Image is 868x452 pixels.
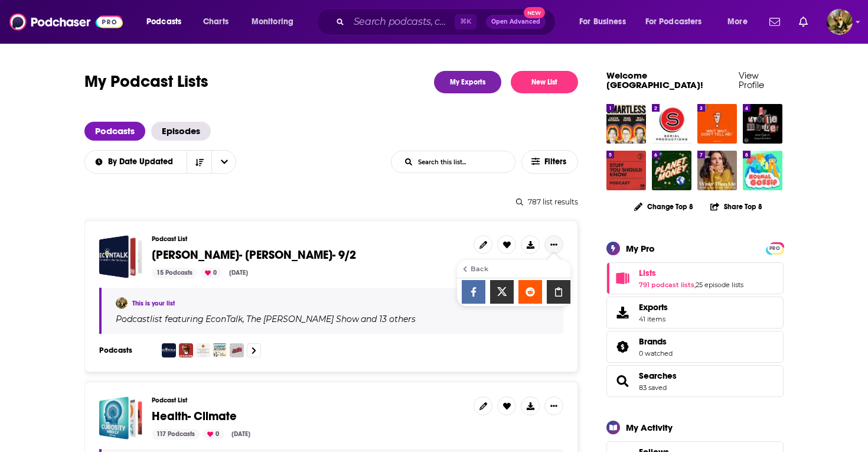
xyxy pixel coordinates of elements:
button: open menu [84,158,187,166]
a: Searches [611,373,634,389]
span: For Podcasters [645,14,702,30]
img: SmartLess [606,104,646,144]
span: , [243,314,244,324]
a: [PERSON_NAME]- [PERSON_NAME]- 9/2 [152,249,356,262]
div: 117 Podcasts [152,429,200,440]
span: Podcasts [146,14,181,30]
button: Filters [521,150,578,174]
h2: Choose List sort [84,150,236,174]
button: Show More Button [544,235,563,254]
a: Podchaser - Follow, Share and Rate Podcasts [9,11,123,33]
button: open menu [719,12,762,31]
div: 787 list results [84,197,578,206]
h3: Podcasts [99,346,152,355]
span: Health- Climate [152,409,237,424]
h4: The [PERSON_NAME] Show [246,314,359,324]
a: Sydney Stern [116,297,128,309]
button: Sort Direction [187,151,211,173]
img: Current Account with Clay Lowery [213,343,227,357]
a: My Exports [434,71,501,93]
span: Searches [606,365,784,397]
span: Lists [606,262,784,294]
input: Search podcasts, credits, & more... [349,12,455,31]
button: Open AdvancedNew [486,15,546,29]
a: EconTalk [204,314,243,324]
a: Lists [639,268,743,278]
h3: Podcast List [152,235,464,243]
div: My Pro [626,243,655,254]
button: New List [511,71,578,93]
div: [DATE] [227,429,255,440]
div: 0 [203,429,224,440]
button: Back [457,260,570,278]
img: Normal Gossip [743,151,782,190]
span: Filters [544,158,568,166]
a: This is your list [132,300,175,307]
h3: Podcast List [152,396,464,404]
span: Brands [639,336,667,347]
span: PRO [768,244,782,253]
a: The [PERSON_NAME] Show [244,314,359,324]
span: [PERSON_NAME]- [PERSON_NAME]- 9/2 [152,248,356,262]
img: Wiser Than Me with Julia Louis-Dreyfus [697,151,737,190]
h1: My Podcast Lists [84,71,208,93]
a: PRO [768,243,782,252]
a: Exports [606,297,784,329]
div: Search podcasts, credits, & more... [328,8,567,35]
span: Exports [639,302,668,313]
h4: EconTalk [205,314,243,324]
a: RW Jones- Richard Grossman- 9/2 [99,235,142,278]
button: Show profile menu [827,9,853,35]
button: open menu [571,12,641,31]
p: and 13 others [361,314,416,324]
button: Change Top 8 [627,199,700,214]
img: Planet Money [652,151,691,190]
a: Podcasts [84,122,145,141]
a: Health- Climate [99,396,142,440]
span: Open Advanced [491,19,540,25]
a: Welcome [GEOGRAPHIC_DATA]! [606,70,703,90]
span: Exports [611,304,634,321]
span: ⌘ K [455,14,477,30]
a: Share on Reddit [518,280,542,304]
a: Share on Facebook [462,280,485,304]
img: The Glenn Show [179,343,193,357]
span: 41 items [639,315,668,323]
button: Show More Button [544,396,563,415]
a: Charts [195,12,236,31]
a: Brands [639,336,673,347]
img: Serial [652,104,691,144]
span: Charts [203,14,229,30]
a: Share on X/Twitter [490,280,514,304]
button: open menu [211,151,236,173]
a: Show notifications dropdown [794,12,812,32]
a: Show notifications dropdown [765,12,785,32]
a: Brands [611,339,634,355]
div: [DATE] [224,268,253,278]
div: My Activity [626,422,673,433]
img: Free The Economy [230,343,244,357]
span: For Business [579,14,626,30]
img: My Favorite Murder with Karen Kilgariff and Georgia Hardstark [743,104,782,144]
a: View Profile [739,70,764,90]
button: Share Top 8 [710,195,763,218]
span: Monitoring [252,14,293,30]
img: Wait Wait... Don't Tell Me! [697,104,737,144]
a: Searches [639,370,677,381]
a: 791 podcast lists [639,281,694,289]
div: Podcast list featuring [116,314,549,324]
img: Stuff You Should Know [606,151,646,190]
a: Health- Climate [152,410,237,423]
span: New [524,7,545,18]
a: 0 watched [639,349,673,357]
